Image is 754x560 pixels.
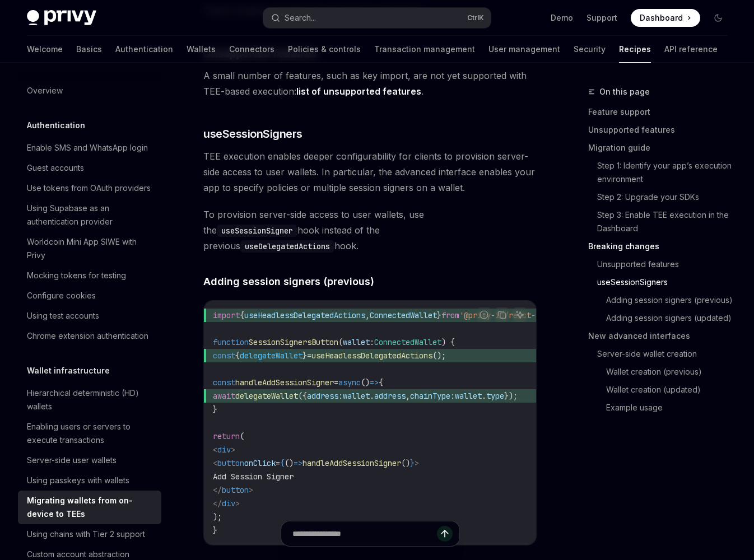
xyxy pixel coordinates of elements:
span: delegateWallet [240,351,302,361]
a: Authentication [115,36,173,63]
a: Adding session signers (updated) [606,309,736,327]
a: Server-side wallet creation [597,345,736,363]
a: Wallets [187,36,216,63]
a: Migrating wallets from on-device to TEEs [18,491,161,524]
a: Transaction management [374,36,475,63]
h5: Authentication [27,119,85,132]
button: Copy the contents from the code block [495,307,509,322]
span: = [307,351,311,361]
span: { [379,377,383,388]
a: Wallet creation (updated) [606,381,736,399]
span: () [361,377,370,388]
a: User management [488,36,560,63]
span: < [213,458,217,468]
div: Using chains with Tier 2 support [27,528,145,541]
span: address: [307,391,343,401]
a: API reference [664,36,718,63]
span: = [334,377,338,388]
a: Use tokens from OAuth providers [18,178,161,198]
a: Unsupported features [588,121,736,139]
span: ); [213,512,222,522]
div: Using passkeys with wallets [27,474,129,487]
div: Using Supabase as an authentication provider [27,202,155,228]
img: dark logo [27,10,96,26]
span: . [370,391,374,401]
span: }); [504,391,518,401]
span: } [213,404,217,414]
span: const [213,351,235,361]
span: } [410,458,415,468]
a: Hierarchical deterministic (HD) wallets [18,383,161,417]
span: function [213,337,249,347]
span: ({ [298,391,307,401]
span: const [213,377,235,388]
span: import [213,310,240,320]
a: Enabling users or servers to execute transactions [18,417,161,450]
a: Welcome [27,36,63,63]
span: await [213,391,235,401]
span: from [441,310,459,320]
button: Ask AI [513,307,527,322]
span: => [370,377,379,388]
span: chainType: [410,391,455,401]
div: Search... [285,11,316,25]
span: handleAddSessionSigner [235,377,334,388]
span: = [276,458,280,468]
a: Unsupported features [597,255,736,273]
span: return [213,431,240,441]
span: : [370,337,374,347]
span: => [294,458,302,468]
a: Mocking tokens for testing [18,265,161,286]
span: > [415,458,419,468]
button: Report incorrect code [477,307,491,322]
span: On this page [599,85,650,99]
span: (); [432,351,446,361]
div: Migrating wallets from on-device to TEEs [27,494,155,521]
span: () [401,458,410,468]
a: Using chains with Tier 2 support [18,524,161,544]
div: Use tokens from OAuth providers [27,181,151,195]
a: Configure cookies [18,286,161,306]
span: > [235,498,240,508]
span: '@privy-io/react-auth' [459,310,558,320]
span: } [302,351,307,361]
a: Example usage [606,399,736,417]
span: div [222,498,235,508]
span: onClick [244,458,276,468]
span: } [437,310,441,320]
span: To provision server-side access to user wallets, use the hook instead of the previous hook. [203,207,537,254]
span: Adding session signers (previous) [203,274,374,289]
button: Search...CtrlK [263,8,491,28]
div: Enable SMS and WhatsApp login [27,141,148,155]
span: Ctrl K [467,13,484,22]
span: handleAddSessionSigner [302,458,401,468]
div: Mocking tokens for testing [27,269,126,282]
span: type [486,391,504,401]
button: Send message [437,526,453,542]
a: Policies & controls [288,36,361,63]
a: Wallet creation (previous) [606,363,736,381]
h5: Wallet infrastructure [27,364,110,377]
div: Chrome extension authentication [27,329,148,343]
a: Step 2: Upgrade your SDKs [597,188,736,206]
a: Step 3: Enable TEE execution in the Dashboard [597,206,736,237]
span: </ [213,485,222,495]
a: useSessionSigners [597,273,736,291]
span: ) { [441,337,455,347]
span: useHeadlessDelegatedActions [244,310,365,320]
span: > [249,485,253,495]
a: Using Supabase as an authentication provider [18,198,161,232]
code: useDelegatedActions [240,240,334,253]
div: Worldcoin Mini App SIWE with Privy [27,235,155,262]
a: Basics [76,36,102,63]
a: Overview [18,81,161,101]
div: Enabling users or servers to execute transactions [27,420,155,447]
a: Demo [551,12,573,24]
div: Overview [27,84,63,97]
span: wallet [455,391,482,401]
span: ( [338,337,343,347]
a: list of unsupported features [296,86,421,97]
span: Dashboard [640,12,683,24]
a: Server-side user wallets [18,450,161,470]
button: Toggle dark mode [709,9,727,27]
